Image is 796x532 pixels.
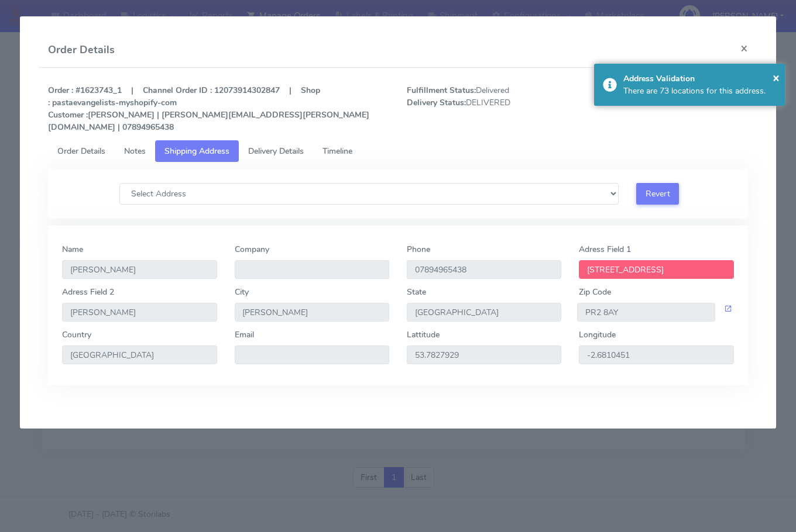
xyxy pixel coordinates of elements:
label: Adress Field 2 [62,286,114,298]
label: Phone [407,243,430,255]
label: Company [235,243,269,255]
span: Notes [124,146,146,157]
label: Zip Code [579,286,611,298]
label: Lattitude [407,329,440,341]
button: Close [773,69,780,87]
label: Country [62,329,91,341]
div: Address Validation [623,72,776,85]
span: Shipping Address [164,146,229,157]
span: Delivery Details [248,146,304,157]
h4: Order Details [48,42,115,58]
span: Timeline [322,146,352,157]
span: Delivered DELIVERED [398,84,577,133]
span: Order Details [57,146,105,157]
strong: Customer : [48,109,88,120]
strong: Delivery Status: [407,97,466,108]
span: × [773,70,780,85]
label: Longitude [579,329,616,341]
strong: Fulfillment Status: [407,85,476,96]
label: Name [62,243,83,255]
button: Revert [636,183,679,205]
button: Close [731,33,757,64]
label: Adress Field 1 [579,243,631,255]
label: State [407,286,426,298]
strong: Order : #1623743_1 | Channel Order ID : 12073914302847 | Shop : pastaevangelists-myshopify-com [P... [48,85,369,133]
div: There are 73 locations for this address. [623,85,776,97]
label: Email [235,329,254,341]
label: City [235,286,249,298]
ul: Tabs [48,140,747,162]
